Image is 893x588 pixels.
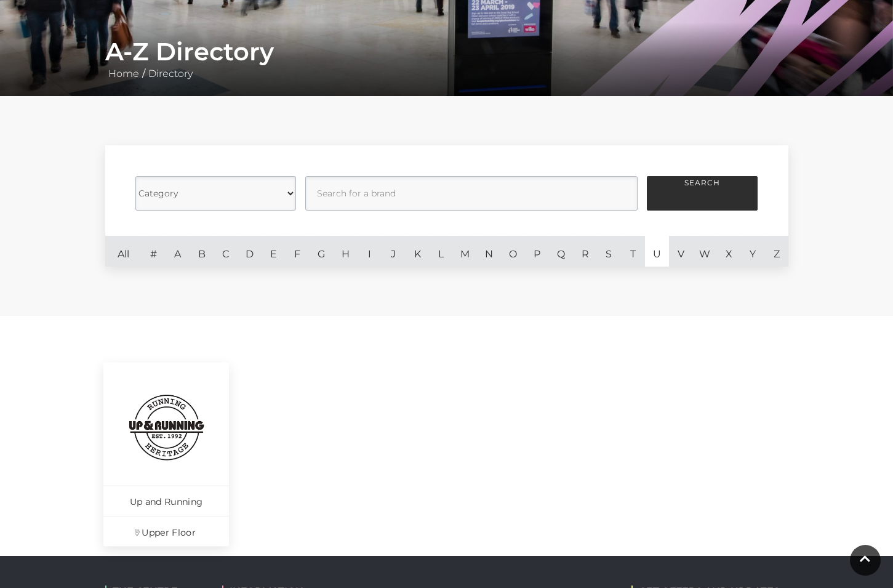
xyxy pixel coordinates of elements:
[262,236,286,267] a: E
[103,485,229,515] p: Up and Running
[597,236,621,267] a: S
[764,236,788,267] a: Z
[741,236,765,267] a: Y
[305,176,638,211] input: Search for a brand
[501,236,525,267] a: O
[238,236,262,267] a: D
[669,236,693,267] a: V
[105,236,142,267] a: All
[214,236,238,267] a: C
[166,236,190,267] a: A
[334,236,358,267] a: H
[525,236,549,267] a: P
[645,236,669,267] a: U
[310,236,334,267] a: G
[621,236,645,267] a: T
[105,37,788,66] h1: A-Z Directory
[382,236,406,267] a: J
[406,236,430,267] a: K
[430,236,454,267] a: L
[103,516,229,546] p: Upper Floor
[286,236,310,267] a: F
[693,236,717,267] a: W
[358,236,382,267] a: I
[96,37,798,81] div: /
[549,236,573,267] a: Q
[103,363,229,547] a: Up and Running Upper Floor
[573,236,597,267] a: R
[477,236,501,267] a: N
[647,176,758,211] button: Search
[453,236,477,267] a: M
[145,68,196,79] a: Directory
[190,236,214,267] a: B
[717,236,741,267] a: X
[105,68,142,79] a: Home
[142,236,166,267] a: #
